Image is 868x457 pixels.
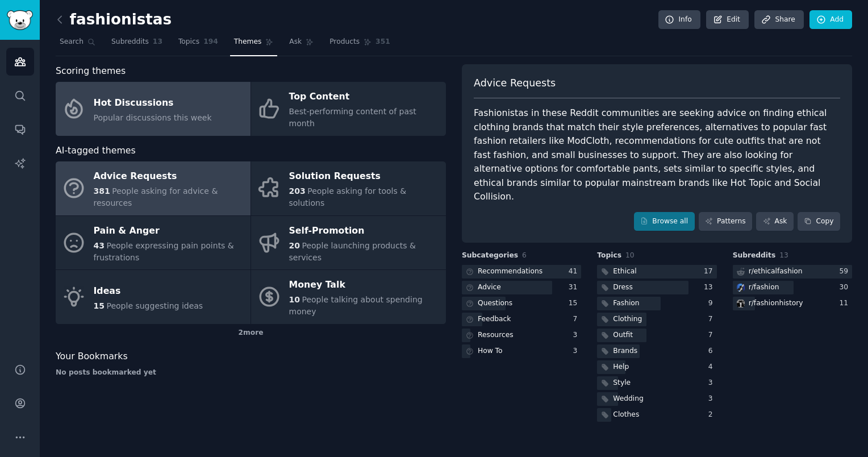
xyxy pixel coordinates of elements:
[289,186,306,196] span: 203
[708,346,717,356] div: 6
[613,298,639,309] div: Fashion
[597,297,716,311] a: Fashion9
[94,301,105,310] span: 15
[289,168,440,186] div: Solution Requests
[733,297,852,311] a: fashionhistoryr/fashionhistory11
[613,394,643,404] div: Wedding
[153,37,162,47] span: 13
[597,344,716,359] a: Brands6
[613,314,642,325] div: Clothing
[174,33,222,56] a: Topics194
[613,330,633,340] div: Outfit
[7,10,33,30] img: GummySearch logo
[708,314,717,325] div: 7
[462,281,581,295] a: Advice31
[597,408,716,422] a: Clothes2
[478,267,542,277] div: Recommendations
[708,330,717,340] div: 7
[749,267,803,277] div: r/ ethicalfashion
[289,295,300,304] span: 10
[474,76,556,90] span: Advice Requests
[56,144,136,158] span: AI-tagged themes
[569,298,582,309] div: 15
[289,241,416,262] span: People launching products & services
[56,64,126,78] span: Scoring themes
[613,362,629,372] div: Help
[839,282,852,293] div: 30
[573,346,582,356] div: 3
[234,37,262,47] span: Themes
[737,300,745,308] img: fashionhistory
[569,282,582,293] div: 31
[56,324,446,342] div: 2 more
[597,281,716,295] a: Dress13
[203,37,218,47] span: 194
[597,376,716,390] a: Style3
[107,33,166,56] a: Subreddits13
[329,37,360,47] span: Products
[56,270,251,324] a: Ideas15People suggesting ideas
[478,282,501,293] div: Advice
[779,251,788,259] span: 13
[462,344,581,359] a: How To3
[704,267,717,277] div: 17
[289,88,440,106] div: Top Content
[597,313,716,327] a: Clothing7
[708,410,717,420] div: 2
[708,378,717,388] div: 3
[809,10,852,30] a: Add
[708,394,717,404] div: 3
[737,284,745,292] img: fashion
[699,212,752,231] a: Patterns
[251,82,446,136] a: Top ContentBest-performing content of past month
[613,346,637,356] div: Brands
[94,186,110,196] span: 381
[597,265,716,279] a: Ethical17
[733,281,852,295] a: fashionr/fashion30
[289,222,440,240] div: Self-Promotion
[573,314,582,325] div: 7
[613,410,639,420] div: Clothes
[754,10,803,30] a: Share
[178,37,199,47] span: Topics
[56,216,251,270] a: Pain & Anger43People expressing pain points & frustrations
[251,161,446,215] a: Solution Requests203People asking for tools & solutions
[613,378,631,388] div: Style
[289,295,423,316] span: People talking about spending money
[94,186,218,207] span: People asking for advice & resources
[94,113,212,122] span: Popular discussions this week
[462,265,581,279] a: Recommendations41
[749,282,779,293] div: r/ fashion
[285,33,318,56] a: Ask
[478,330,514,340] div: Resources
[478,346,503,356] div: How To
[474,106,840,204] div: Fashionistas in these Reddit communities are seeking advice on finding ethical clothing brands th...
[708,362,717,372] div: 4
[289,107,416,128] span: Best-performing content of past month
[658,10,700,30] a: Info
[573,330,582,340] div: 3
[289,241,300,250] span: 20
[597,360,716,375] a: Help4
[462,297,581,311] a: Questions15
[749,298,803,309] div: r/ fashionhistory
[94,94,212,112] div: Hot Discussions
[597,392,716,406] a: Wedding3
[733,265,852,279] a: r/ethicalfashion59
[289,186,407,207] span: People asking for tools & solutions
[597,251,621,261] span: Topics
[230,33,278,56] a: Themes
[462,251,518,261] span: Subcategories
[111,37,149,47] span: Subreddits
[798,212,840,231] button: Copy
[106,301,203,310] span: People suggesting ideas
[325,33,394,56] a: Products351
[597,329,716,343] a: Outfit7
[839,267,852,277] div: 59
[251,270,446,324] a: Money Talk10People talking about spending money
[94,241,105,250] span: 43
[569,267,582,277] div: 41
[733,251,776,261] span: Subreddits
[60,37,84,47] span: Search
[94,241,234,262] span: People expressing pain points & frustrations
